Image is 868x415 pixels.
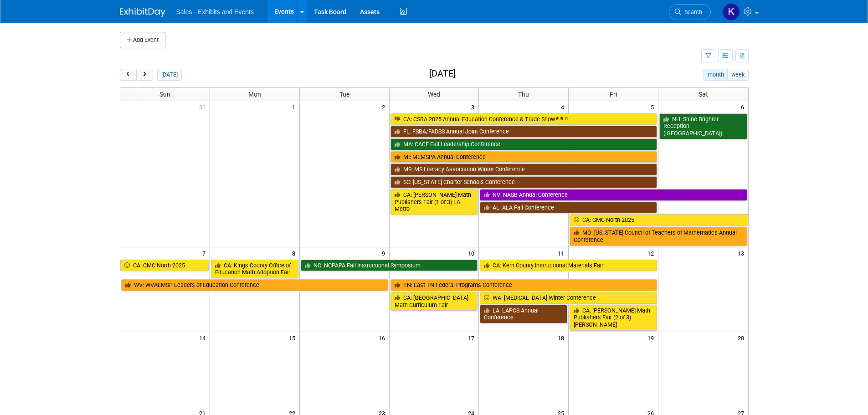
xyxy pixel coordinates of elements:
button: month [704,69,728,81]
span: 20 [737,332,748,343]
a: WA: [MEDICAL_DATA] Winter Conference [480,292,657,304]
span: 17 [467,332,478,343]
a: FL: FSBA/FADSS Annual Joint Conference [390,126,657,138]
a: NV: NASB Annual Conference [480,189,747,201]
a: WV: WVAEMSP Leaders of Education Conference [121,279,388,291]
button: next [136,69,153,81]
button: week [727,69,748,81]
h2: [DATE] [429,69,456,79]
a: CA: Kern County Instructional Materials Fair [480,260,657,272]
img: Kara Haven [723,3,740,20]
a: MO: [US_STATE] Council of Teachers of Mathematics Annual Conference [570,227,747,246]
a: Search [669,4,711,20]
span: 3 [470,101,478,113]
span: 16 [378,332,389,343]
span: 9 [381,247,389,259]
span: Sun [159,91,170,98]
span: 30 [198,101,210,113]
a: NH: Shine Brighter Reception ([GEOGRAPHIC_DATA]) [659,113,747,139]
a: CA: CMC North 2025 [120,260,209,272]
a: MI: MEMSPA Annual Conference [390,151,657,163]
button: prev [120,69,137,81]
a: LA: LAPCS Annual Conference [480,305,567,323]
span: 6 [740,101,748,113]
span: 18 [557,332,568,343]
a: TN: East TN Federal Programs Conference [390,279,657,291]
a: NC: NCPAPA Fall Instructional Symposium [301,260,478,272]
span: 10 [467,247,478,259]
span: Tue [339,91,349,98]
button: [DATE] [157,69,181,81]
span: 13 [737,247,748,259]
span: Search [681,9,702,15]
span: 14 [198,332,210,343]
span: 8 [291,247,299,259]
a: MS: MS Literacy Association Winter Conference [390,164,657,175]
a: MA: CACE Fall Leadership Conference [390,138,657,150]
a: CA: CMC North 2025 [570,214,748,226]
span: Thu [518,91,529,98]
span: 2 [381,101,389,113]
button: Add Event [120,32,165,48]
span: Wed [428,91,440,98]
a: CA: Kings County Office of Education Math Adoption Fair [211,260,298,278]
a: CA: CSBA 2025 Annual Education Conference & Trade Show [390,113,657,125]
span: 15 [288,332,299,343]
span: 4 [560,101,568,113]
a: CA: [GEOGRAPHIC_DATA] Math Curriculum Fair [390,292,478,311]
span: Sat [699,91,708,98]
span: 11 [557,247,568,259]
span: Fri [610,91,617,98]
span: Sales - Exhibits and Events [176,8,254,15]
img: ExhibitDay [120,8,165,17]
a: CA: [PERSON_NAME] Math Publishers Fair (2 of 3) [PERSON_NAME] [570,305,657,331]
span: 7 [201,247,210,259]
a: SC: [US_STATE] Charter Schools Conference [390,176,657,188]
span: 5 [650,101,658,113]
a: CA: [PERSON_NAME] Math Publishers Fair (1 of 3) LA Metro [390,189,478,215]
span: 1 [291,101,299,113]
span: 12 [647,247,658,259]
span: 19 [647,332,658,343]
a: AL: ALA Fall Conference [480,202,657,214]
span: Mon [248,91,261,98]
